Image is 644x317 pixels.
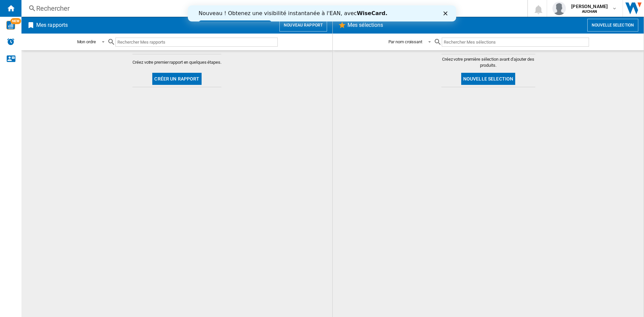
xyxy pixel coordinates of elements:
[279,19,327,32] button: Nouveau rapport
[35,19,69,32] h2: Mes rapports
[388,39,422,44] div: Par nom croissant
[552,2,566,15] img: profile.jpg
[587,19,638,32] button: Nouvelle selection
[571,3,608,10] span: [PERSON_NAME]
[7,38,15,46] img: alerts-logo.svg
[36,4,510,13] div: Rechercher
[11,15,84,23] a: Essayez dès maintenant !
[346,19,384,32] h2: Mes sélections
[441,56,535,68] span: Créez votre première sélection avant d'ajouter des produits.
[442,38,589,47] input: Rechercher Mes sélections
[582,9,597,14] b: AUCHAN
[256,6,262,10] div: Fermer
[10,18,21,24] span: NEW
[461,73,516,85] button: Nouvelle selection
[188,5,456,21] iframe: Intercom live chat bannière
[132,59,221,65] span: Créez votre premier rapport en quelques étapes.
[77,39,96,44] div: Mon ordre
[152,73,201,85] button: Créer un rapport
[115,38,278,47] input: Rechercher Mes rapports
[6,21,15,30] img: wise-card.svg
